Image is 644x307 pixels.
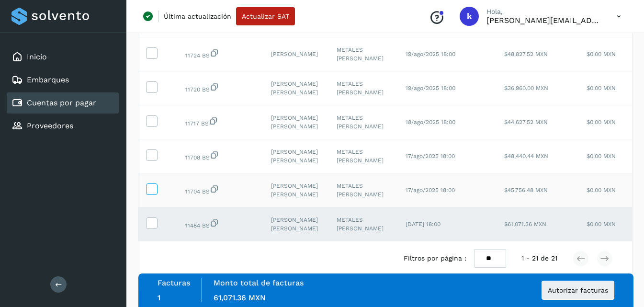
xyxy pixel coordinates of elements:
td: METALES [PERSON_NAME] [329,105,398,139]
div: Embarques [7,69,119,91]
td: METALES [PERSON_NAME] [329,37,398,71]
span: eb0806bb-488f-4634-90e3-fb5bd5d0b461 [185,52,219,59]
td: [PERSON_NAME] [PERSON_NAME] [263,207,329,241]
span: $48,827.52 MXN [504,51,548,57]
span: d8453f5d-8180-4f06-b40b-31ca74527684 [185,86,219,93]
span: 18/ago/2025 18:00 [406,119,455,125]
td: [PERSON_NAME] [263,37,329,71]
td: [PERSON_NAME] [PERSON_NAME] [263,105,329,139]
span: $0.00 MXN [587,221,616,227]
a: Cuentas por pagar [27,98,96,107]
td: [PERSON_NAME] [PERSON_NAME] [263,139,329,173]
span: [DATE] 18:00 [406,221,441,227]
td: METALES [PERSON_NAME] [329,71,398,105]
span: $36,960.00 MXN [504,85,548,91]
span: 17/ago/2025 18:00 [406,187,455,193]
span: 37821c75-5992-48a2-8703-414fa3b6a6d7 [185,188,219,195]
a: Embarques [27,75,69,84]
span: 1 [158,293,160,302]
span: $48,440.44 MXN [504,153,548,159]
span: $0.00 MXN [587,153,616,159]
span: 0b2ccc7e-9643-47de-8db0-8434f8633141 [185,154,219,161]
span: $44,627.52 MXN [504,119,548,125]
span: 1 - 21 de 21 [521,253,557,263]
div: Proveedores [7,115,119,136]
span: Actualizar SAT [242,13,289,20]
td: METALES [PERSON_NAME] [329,207,398,241]
span: $0.00 MXN [587,187,616,193]
label: Monto total de facturas [214,278,304,287]
span: Autorizar facturas [548,287,608,294]
button: Actualizar SAT [236,7,295,25]
p: Hola, [486,8,601,16]
td: METALES [PERSON_NAME] [329,173,398,207]
span: ddad1c13-cd7a-4d2a-aee8-8b8537da32d6 [185,222,219,229]
span: $45,756.48 MXN [504,187,548,193]
a: Inicio [27,52,47,61]
p: karla@metaleslozano.com.mx [486,16,601,25]
label: Facturas [158,278,190,287]
span: $0.00 MXN [587,119,616,125]
span: Filtros por página : [404,253,466,263]
div: Inicio [7,46,119,68]
p: Última actualización [164,12,231,21]
span: 19/ago/2025 18:00 [406,85,455,91]
td: [PERSON_NAME] [PERSON_NAME] [263,173,329,207]
span: 17/ago/2025 18:00 [406,153,455,159]
button: Autorizar facturas [542,281,614,300]
span: 61,071.36 MXN [214,293,266,302]
td: METALES [PERSON_NAME] [329,139,398,173]
span: $61,071.36 MXN [504,221,546,227]
span: $0.00 MXN [587,51,616,57]
td: [PERSON_NAME] [PERSON_NAME] [263,71,329,105]
div: Cuentas por pagar [7,92,119,114]
a: Proveedores [27,121,73,130]
span: a7891185-afc0-4ba2-a057-54486537ec56 [185,120,218,127]
span: $0.00 MXN [587,85,616,91]
span: 19/ago/2025 18:00 [406,51,455,57]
